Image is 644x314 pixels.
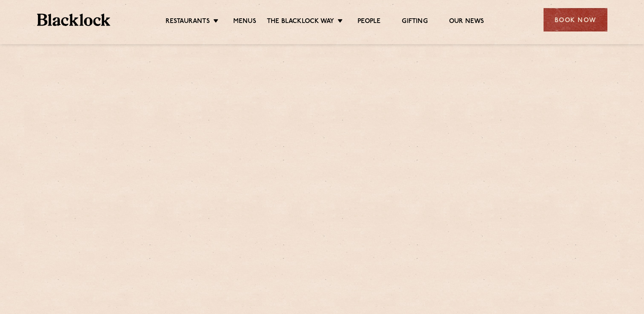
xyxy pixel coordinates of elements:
a: Our News [449,17,484,27]
a: The Blacklock Way [267,17,334,27]
div: Book Now [544,8,607,31]
a: Gifting [402,17,427,27]
img: BL_Textured_Logo-footer-cropped.svg [37,14,111,26]
a: Restaurants [166,17,210,27]
a: People [358,17,381,27]
a: Menus [233,17,256,27]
